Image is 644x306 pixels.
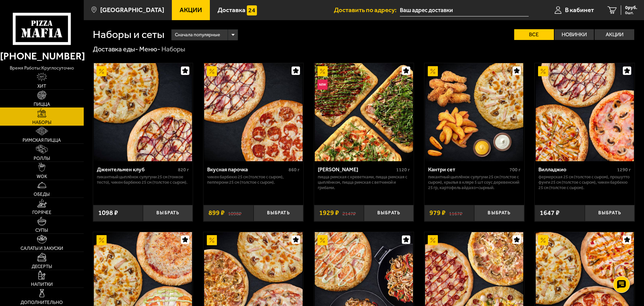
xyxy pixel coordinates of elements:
label: Все [514,29,554,40]
span: 1929 ₽ [319,210,339,216]
span: 1098 ₽ [98,210,118,216]
img: Акционный [538,235,548,245]
div: Вкусная парочка [207,166,287,173]
span: Пицца [34,102,50,107]
span: Горячее [32,210,51,215]
div: Наборы [161,45,185,54]
h1: Наборы и сеты [93,29,164,40]
button: Выбрать [585,205,635,221]
a: Доставка еды- [93,45,138,53]
label: Акции [595,29,634,40]
span: 1120 г [396,167,410,173]
button: Выбрать [143,205,193,221]
span: 899 ₽ [209,210,225,216]
p: Фермерская 25 см (толстое с сыром), Прошутто Фунги 25 см (толстое с сыром), Чикен Барбекю 25 см (... [538,174,631,190]
button: Выбрать [254,205,303,221]
span: 0 шт. [625,11,637,15]
p: Чикен Барбекю 25 см (толстое с сыром), Пепперони 25 см (толстое с сыром). [207,174,300,185]
span: [GEOGRAPHIC_DATA] [100,7,164,13]
img: Акционный [317,66,328,76]
img: Вкусная парочка [204,63,302,161]
a: АкционныйНовинкаМама Миа [314,63,414,161]
div: [PERSON_NAME] [318,166,395,173]
a: Меню- [139,45,160,53]
img: Кантри сет [425,63,523,161]
img: Акционный [97,66,107,76]
a: АкционныйВилладжио [535,63,635,161]
span: Акции [180,7,202,13]
img: Акционный [428,235,438,245]
span: 1290 г [617,167,631,173]
span: Обеды [34,192,50,197]
p: Пикантный цыплёнок сулугуни 25 см (тонкое тесто), Чикен Барбекю 25 см (толстое с сыром). [97,174,189,185]
a: АкционныйКантри сет [424,63,524,161]
img: Вилладжио [536,63,634,161]
span: 979 ₽ [429,210,446,216]
s: 2147 ₽ [342,210,356,216]
div: Кантри сет [428,166,508,173]
span: 820 г [178,167,189,173]
img: Мама Миа [315,63,413,161]
span: Доставить по адресу: [334,7,400,13]
label: Новинки [555,29,594,40]
img: Акционный [207,235,217,245]
img: Новинка [317,80,328,90]
span: Супы [35,228,48,233]
div: Джентельмен клуб [97,166,177,173]
input: Ваш адрес доставки [400,4,529,16]
span: Доставка [218,7,245,13]
span: Роллы [34,156,50,161]
span: 0 руб. [625,5,637,10]
span: 1647 ₽ [540,210,560,216]
img: Акционный [97,235,107,245]
a: АкционныйДжентельмен клуб [93,63,193,161]
p: Пицца Римская с креветками, Пицца Римская с цыплёнком, Пицца Римская с ветчиной и грибами. [318,174,410,190]
img: Джентельмен клуб [94,63,192,161]
span: Хит [37,84,46,89]
p: Пикантный цыплёнок сулугуни 25 см (толстое с сыром), крылья в кляре 5 шт соус деревенский 25 гр, ... [428,174,521,190]
a: АкционныйВкусная парочка [203,63,303,161]
span: Римская пицца [23,138,61,143]
s: 1098 ₽ [228,210,241,216]
img: Акционный [428,66,438,76]
button: Выбрать [364,205,414,221]
img: Акционный [317,235,328,245]
span: WOK [37,174,47,179]
button: Выбрать [474,205,524,221]
span: Сначала популярные [175,29,220,41]
span: Салаты и закуски [21,246,63,251]
span: В кабинет [565,7,594,13]
img: 15daf4d41897b9f0e9f617042186c801.svg [247,5,257,15]
span: Напитки [31,282,53,287]
span: 860 г [289,167,300,173]
img: Акционный [207,66,217,76]
img: Акционный [538,66,548,76]
s: 1167 ₽ [449,210,462,216]
span: Десерты [32,264,52,269]
div: Вилладжио [538,166,615,173]
span: Дополнительно [21,300,63,305]
span: Наборы [32,120,51,125]
span: 700 г [509,167,521,173]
